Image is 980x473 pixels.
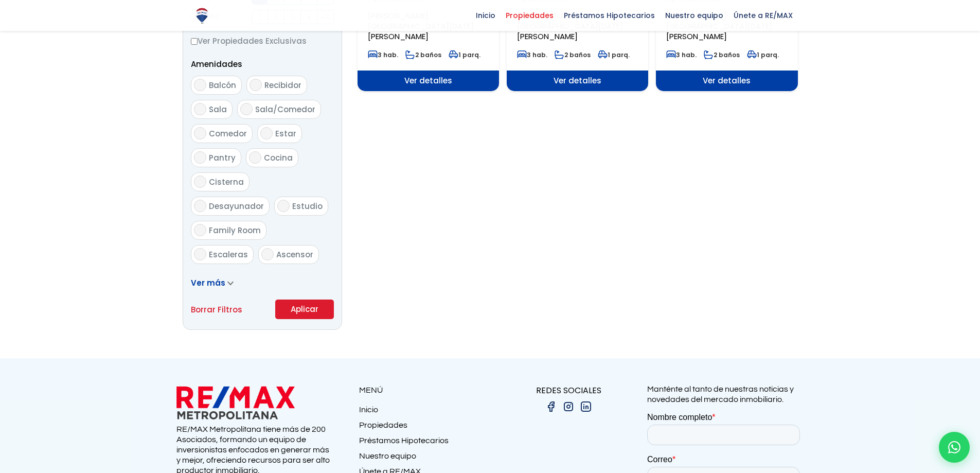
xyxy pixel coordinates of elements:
[209,152,236,163] span: Pantry
[176,384,295,422] img: remax metropolitana logo
[194,176,206,188] input: Cisterna
[209,128,247,139] span: Comedor
[666,50,697,59] span: 3 hab.
[660,8,728,23] span: Nuestro equipo
[359,451,490,466] a: Nuestro equipo
[747,50,779,59] span: 1 parq.
[191,34,334,47] label: Ver Propiedades Exclusivas
[191,277,225,288] span: Ver más
[194,127,206,139] input: Comedor
[255,104,315,115] span: Sala/Comedor
[191,303,242,316] a: Borrar Filtros
[277,200,290,212] input: Estudio
[275,128,296,139] span: Estar
[194,151,206,164] input: Pantry
[555,50,591,59] span: 2 baños
[449,50,480,59] span: 1 parq.
[240,103,253,115] input: Sala/Comedor
[562,400,575,413] img: instagram.png
[275,300,334,319] button: Aplicar
[250,79,262,91] input: Recibidor
[471,8,501,23] span: Inicio
[580,400,592,413] img: linkedin.png
[194,224,206,236] input: Family Room
[194,79,206,91] input: Balcón
[191,58,334,71] p: Amenidades
[358,71,499,91] span: Ver detalles
[209,249,248,260] span: Escaleras
[490,384,647,397] p: REDES SOCIALES
[209,104,227,115] span: Sala
[191,277,234,288] a: Ver más
[194,248,206,260] input: Escaleras
[191,38,198,45] input: Ver Propiedades Exclusivas
[276,249,313,260] span: Ascensor
[194,200,206,212] input: Desayunador
[261,248,274,260] input: Ascensor
[292,201,323,212] span: Estudio
[704,50,740,59] span: 2 baños
[359,435,490,451] a: Préstamos Hipotecarios
[368,50,398,59] span: 3 hab.
[209,80,236,91] span: Balcón
[264,80,301,91] span: Recibidor
[194,103,206,115] input: Sala
[260,127,273,139] input: Estar
[264,152,293,163] span: Cocina
[405,50,441,59] span: 2 baños
[359,384,490,397] p: MENÚ
[193,7,211,25] img: Logo de REMAX
[501,8,559,23] span: Propiedades
[559,8,660,23] span: Préstamos Hipotecarios
[209,201,264,212] span: Desayunador
[656,71,797,91] span: Ver detalles
[598,50,630,59] span: 1 parq.
[517,50,547,59] span: 3 hab.
[359,420,490,435] a: Propiedades
[209,225,261,236] span: Family Room
[249,151,261,164] input: Cocina
[728,8,798,23] span: Únete a RE/MAX
[647,384,804,405] p: Manténte al tanto de nuestras noticias y novedades del mercado inmobiliario.
[545,400,557,413] img: facebook.png
[359,405,490,420] a: Inicio
[209,177,244,187] span: Cisterna
[507,71,648,91] span: Ver detalles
